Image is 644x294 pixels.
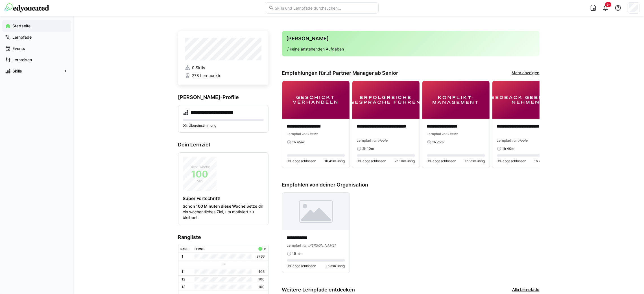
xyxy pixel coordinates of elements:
span: von Haufe [372,138,388,142]
span: 0% abgeschlossen [357,159,387,163]
span: 1h 25m übrig [465,159,485,163]
span: Lernpfad [427,132,442,136]
span: 0% abgeschlossen [287,264,316,268]
p: 12 [182,277,185,282]
img: image [352,81,420,119]
span: 0 Skills [192,65,205,71]
p: 3766 [257,254,265,259]
span: 1h 40m übrig [534,159,555,163]
img: image [282,193,350,231]
img: image [422,81,490,119]
p: 106 [259,269,265,274]
h3: Rangliste [178,234,268,240]
h3: [PERSON_NAME]-Profile [178,94,268,100]
span: 0% abgeschlossen [497,159,527,163]
span: Lernpfad [287,243,302,247]
span: von [PERSON_NAME] [302,243,336,247]
input: Skills und Lernpfade durchsuchen… [274,5,375,10]
h3: Empfehlungen für [282,70,398,76]
span: Lernpfad [357,138,372,142]
span: 15 min übrig [326,264,345,268]
p: 11 [182,269,185,274]
span: Lernpfad [287,132,302,136]
span: 1h 40m [503,146,514,151]
a: 0 Skills [185,65,262,71]
div: LP [263,247,266,251]
p: 100 [259,277,265,282]
img: image [492,81,560,119]
a: Alle Lernpfade [512,287,540,293]
span: 9+ [606,3,610,6]
span: 15 min [292,251,303,256]
h3: [PERSON_NAME] [287,36,535,42]
div: Rang [180,247,189,251]
span: 0% abgeschlossen [287,159,316,163]
div: Lerner [195,247,206,251]
p: 13 [182,285,186,289]
span: 2h 10m [363,146,374,151]
h3: Dein Lernziel [178,142,268,148]
span: 0% abgeschlossen [427,159,457,163]
h4: Super Fortschritt! [183,196,264,201]
p: √ Keine anstehenden Aufgaben [287,46,535,52]
a: Mehr anzeigen [512,70,540,76]
img: image [282,81,350,119]
span: Lernpfad [497,138,512,142]
span: von Haufe [302,132,318,136]
p: 1 [182,254,184,259]
p: 0% Übereinstimmung [183,123,264,128]
p: Setze dir ein wöchentliches Ziel, um motiviert zu bleiben! [183,203,264,220]
span: 2h 10m übrig [395,159,415,163]
span: von Haufe [442,132,458,136]
span: 1h 45m [292,140,304,144]
span: 1h 25m [433,140,444,144]
h3: Empfohlen von deiner Organisation [282,182,540,188]
span: von Haufe [512,138,528,142]
span: Partner Manager ab Senior [333,70,398,76]
strong: Schon 100 Minuten diese Woche! [183,204,247,209]
p: 100 [259,285,265,289]
h3: Weitere Lernpfade entdecken [282,287,355,293]
span: 1h 45m übrig [325,159,345,163]
span: 278 Lernpunkte [192,73,221,78]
